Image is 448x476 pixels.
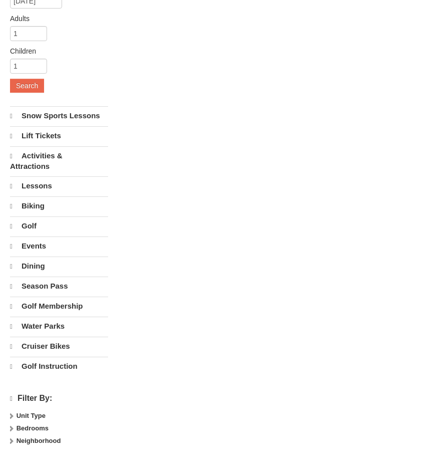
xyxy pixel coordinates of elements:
[10,317,108,336] a: Water Parks
[10,106,108,125] a: Snow Sports Lessons
[10,236,108,256] a: Events
[10,216,108,235] a: Golf
[10,277,108,296] a: Season Pass
[10,297,108,316] a: Golf Membership
[10,146,108,175] a: Activities & Attractions
[10,79,44,93] button: Search
[10,46,101,56] label: Children
[10,394,108,403] h4: Filter By:
[10,257,108,276] a: Dining
[10,176,108,195] a: Lessons
[17,424,49,432] strong: Bedrooms
[10,357,108,376] a: Golf Instruction
[17,412,46,419] strong: Unit Type
[10,337,108,356] a: Cruiser Bikes
[10,196,108,215] a: Biking
[10,14,101,24] label: Adults
[17,437,61,444] strong: Neighborhood
[10,126,108,145] a: Lift Tickets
